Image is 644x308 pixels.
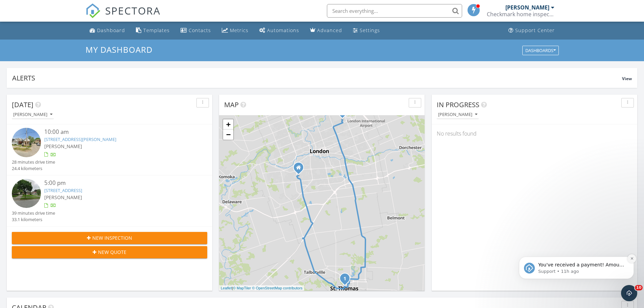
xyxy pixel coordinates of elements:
button: Dismiss notification [119,40,127,49]
span: My Dashboard [86,44,152,55]
div: 5:00 pm [44,179,191,187]
button: Dashboards [522,46,559,55]
img: streetview [12,128,41,157]
a: Dashboard [87,24,128,37]
iframe: Intercom notifications message [509,214,644,290]
div: 24.4 kilometers [12,165,55,172]
span: New Inspection [92,234,132,241]
span: 10 [635,285,643,290]
a: Zoom out [223,129,233,140]
div: No results found [432,124,637,143]
div: 66 St Catharine St, St. Thomas, ON N5P 1S7 [345,278,349,282]
a: 10:00 am [STREET_ADDRESS][PERSON_NAME] [PERSON_NAME] 28 minutes drive time 24.4 kilometers [12,128,207,172]
a: [STREET_ADDRESS][PERSON_NAME] [44,136,116,142]
div: Support Center [515,27,555,33]
span: [PERSON_NAME] [44,143,82,149]
button: New Quote [12,246,207,258]
img: The Best Home Inspection Software - Spectora [86,3,100,18]
div: 33.1 kilometers [12,216,55,223]
div: | [219,285,304,291]
a: SPECTORA [86,9,161,23]
span: SPECTORA [105,3,161,18]
div: Dashboard [97,27,125,33]
a: Leaflet [221,286,232,290]
div: Automations [267,27,299,33]
div: [PERSON_NAME] [13,112,52,117]
p: Message from Support, sent 11h ago [29,54,117,61]
div: Alerts [12,73,622,82]
div: [PERSON_NAME] [505,4,549,11]
button: [PERSON_NAME] [12,110,54,119]
div: Settings [360,27,380,33]
img: Profile image for Support [15,49,26,60]
a: Metrics [219,24,251,37]
span: [PERSON_NAME] [44,194,82,200]
span: [DATE] [12,100,33,109]
div: 39 minutes drive time [12,210,55,216]
input: Search everything... [327,4,462,18]
button: [PERSON_NAME] [437,110,479,119]
div: 28 minutes drive time [12,159,55,165]
a: 5:00 pm [STREET_ADDRESS] [PERSON_NAME] 39 minutes drive time 33.1 kilometers [12,179,207,223]
span: New Quote [98,248,126,256]
div: Checkmark home inspections Inc. [487,11,554,18]
button: New Inspection [12,232,207,244]
span: Map [224,100,239,109]
a: © OpenStreetMap contributors [252,286,303,290]
a: Support Center [506,24,557,37]
a: © MapTiler [233,286,251,290]
i: 1 [343,277,346,281]
img: streetview [12,179,41,208]
span: You've received a payment! Amount CAD$450.00 Fee CAD$0.00 Net CAD$450.00 Transaction # Inspection... [29,48,115,74]
div: message notification from Support, 11h ago. You've received a payment! Amount CAD$450.00 Fee CAD$... [10,43,125,65]
span: In Progress [437,100,479,109]
iframe: Intercom live chat [621,285,637,301]
div: 10:00 am [44,128,191,136]
a: Advanced [307,24,345,37]
a: Templates [133,24,172,37]
a: [STREET_ADDRESS] [44,187,82,193]
div: Advanced [317,27,342,33]
a: Contacts [178,24,214,37]
div: Metrics [230,27,248,33]
a: Zoom in [223,119,233,129]
div: Dashboards [525,48,556,53]
div: Templates [143,27,170,33]
a: Automations (Basic) [257,24,302,37]
div: 863 Viscount Road, London ON N6J 2C7 [299,167,303,171]
a: Settings [350,24,383,37]
div: Contacts [189,27,211,33]
span: View [622,76,632,81]
div: [PERSON_NAME] [438,112,477,117]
